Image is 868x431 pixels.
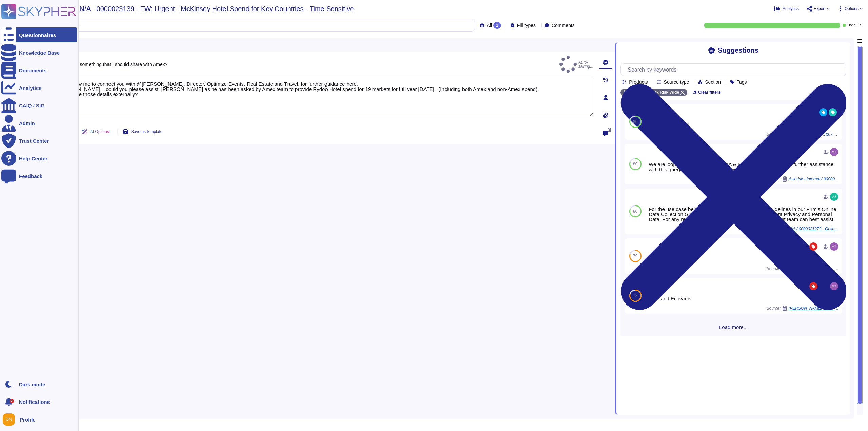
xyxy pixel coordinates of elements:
[830,242,838,251] img: user
[552,23,575,28] span: Comments
[633,209,637,213] span: 80
[118,125,168,138] button: Save as template
[20,417,36,422] span: Profile
[517,23,536,28] span: Fill types
[1,27,77,42] a: Questionnaires
[19,399,50,405] span: Notifications
[19,382,45,387] div: Dark mode
[56,62,168,67] span: Is this data something that I should share with Amex?
[774,6,799,12] button: Analytics
[830,148,838,156] img: user
[19,68,47,73] div: Documents
[19,138,49,143] div: Trust Center
[1,116,77,131] a: Admin
[1,151,77,166] a: Help Center
[19,85,42,91] div: Analytics
[19,33,56,38] div: Questionnaires
[27,19,475,31] input: Search by keywords
[1,169,77,183] a: Feedback
[1,98,77,113] a: CAIQ / SIG
[487,23,492,28] span: All
[624,64,846,76] input: Search by keywords
[131,130,163,134] span: Save as template
[633,254,637,258] span: 79
[830,282,838,290] img: user
[858,24,863,27] span: 1 / 1
[1,45,77,60] a: Knowledge Base
[19,50,60,55] div: Knowledge Base
[608,128,611,132] span: 0
[633,120,637,124] span: 80
[814,7,826,11] span: Export
[19,103,45,108] div: CAIQ / SIG
[847,24,856,27] span: Done:
[830,193,838,201] img: user
[633,294,637,298] span: 78
[1,412,20,427] button: user
[19,121,35,126] div: Admin
[19,156,47,161] div: Help Center
[10,399,14,403] div: 9+
[633,162,637,166] span: 80
[493,22,501,29] div: 1
[3,413,15,426] img: user
[845,7,859,11] span: Options
[19,174,42,179] div: Feedback
[1,80,77,95] a: Analytics
[80,5,354,12] span: N/A - 0000023139 - FW: Urgent - McKinsey Hotel Spend for Key Countries - Time Sensitive
[1,63,77,78] a: Documents
[90,130,109,134] span: AI Options
[559,56,593,73] span: Auto-saving...
[783,7,799,11] span: Analytics
[47,76,593,116] textarea: Please allow me to connect you with @[PERSON_NAME], Director, Optimize Events, Real Estate and Tr...
[1,133,77,148] a: Trust Center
